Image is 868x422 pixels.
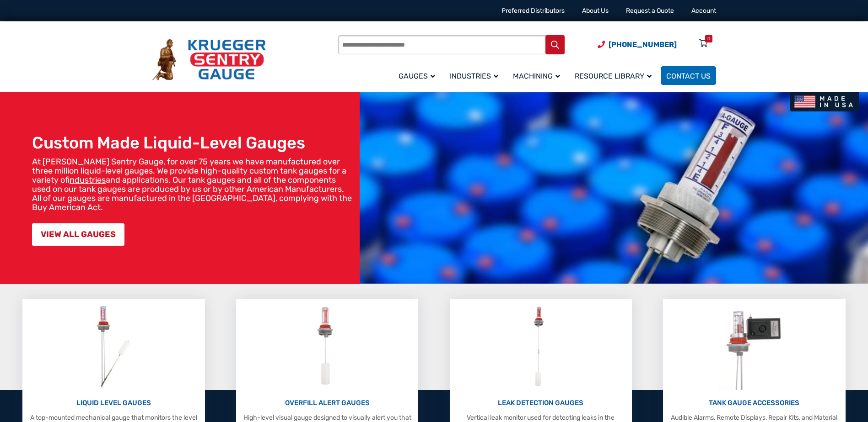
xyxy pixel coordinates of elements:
[666,72,711,80] span: Contact Us
[444,65,507,86] a: Industries
[27,398,200,408] p: LIQUID LEVEL GAUGES
[32,133,355,153] h1: Custom Made Liquid-Level Gauges
[668,398,841,408] p: TANK GAUGE ACCESSORIES
[575,72,652,80] span: Resource Library
[307,303,348,390] img: Overfill Alert Gauges
[501,7,565,15] a: Preferred Distributors
[507,65,569,86] a: Machining
[454,398,627,408] p: LEAK DETECTION GAUGES
[609,40,677,49] span: [PHONE_NUMBER]
[661,66,716,85] a: Contact Us
[152,39,266,81] img: Krueger Sentry Gauge
[582,7,609,15] a: About Us
[70,175,106,185] a: industries
[393,65,444,86] a: Gauges
[32,157,355,212] p: At [PERSON_NAME] Sentry Gauge, for over 75 years we have manufactured over three million liquid-l...
[513,72,560,80] span: Machining
[523,303,559,390] img: Leak Detection Gauges
[598,39,677,50] a: Phone Number (920) 434-8860
[450,72,498,80] span: Industries
[626,7,674,15] a: Request a Quote
[717,303,791,390] img: Tank Gauge Accessories
[691,7,716,15] a: Account
[399,72,435,80] span: Gauges
[790,92,859,111] img: Made In USA
[707,35,710,42] div: 0
[241,398,414,408] p: OVERFILL ALERT GAUGES
[569,65,661,86] a: Resource Library
[89,303,138,390] img: Liquid Level Gauges
[32,223,124,246] a: VIEW ALL GAUGES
